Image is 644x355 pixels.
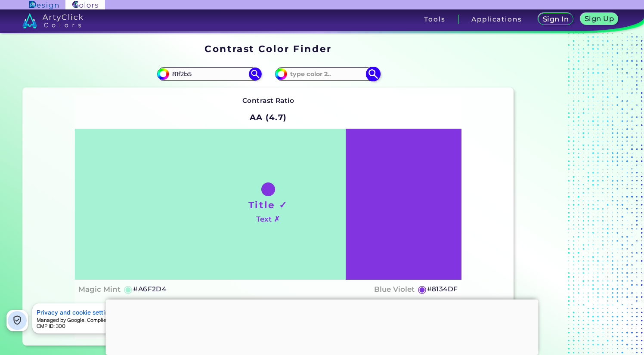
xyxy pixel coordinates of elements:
[204,42,331,55] h1: Contrast Color Finder
[539,13,573,25] a: Sign In
[246,108,291,127] h2: AA (4.7)
[374,283,415,296] h4: Blue Violet
[543,16,568,23] h5: Sign In
[256,213,280,225] h4: Text ✗
[29,1,58,9] img: ArtyClick Design logo
[418,284,427,294] h5: ◉
[581,13,617,25] a: Sign Up
[106,299,539,353] iframe: Advertisement
[424,16,445,22] h3: Tools
[471,16,522,22] h3: Applications
[78,283,121,296] h4: Magic Mint
[427,284,458,295] h5: #8134DF
[287,68,367,80] input: type color 2..
[242,96,294,105] strong: Contrast Ratio
[133,284,166,295] h5: #A6F2D4
[22,13,83,28] img: logo_artyclick_colors_white.svg
[365,67,381,82] img: icon search
[585,15,613,22] h5: Sign Up
[124,284,133,294] h5: ◉
[169,68,249,80] input: type color 1..
[248,198,288,211] h1: Title ✓
[249,68,262,80] img: icon search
